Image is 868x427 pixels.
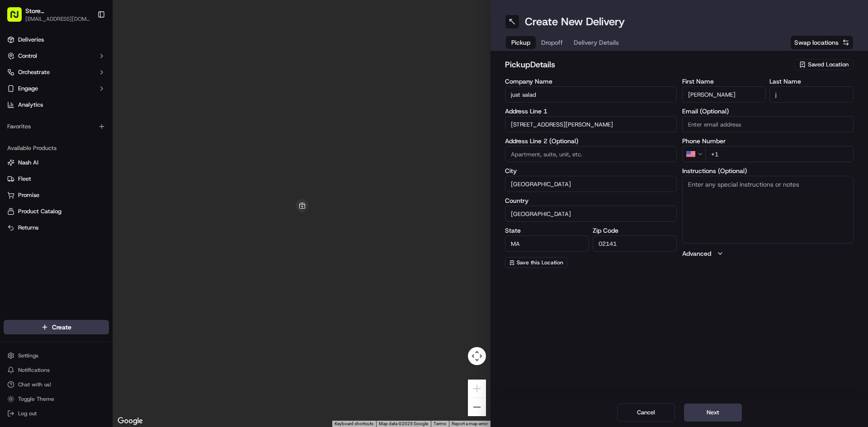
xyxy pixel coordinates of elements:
[4,378,109,391] button: Chat with us!
[617,404,675,422] button: Cancel
[52,323,71,332] span: Create
[525,14,625,29] h1: Create New Delivery
[790,35,854,50] button: Swap locations
[41,86,148,95] div: Start new chat
[434,421,446,426] a: Terms (opens in new tab)
[18,101,43,109] span: Analytics
[115,415,145,427] img: Google
[18,352,38,359] span: Settings
[28,140,73,147] span: [PERSON_NAME]
[682,78,766,84] label: First Name
[4,119,109,134] div: Favorites
[9,117,61,125] div: Past conversations
[505,227,589,234] label: State
[7,175,105,183] a: Fleet
[9,178,16,186] div: 📗
[5,174,73,190] a: 📗Knowledge Base
[80,140,99,147] span: [DATE]
[24,58,163,68] input: Got a question? Start typing here...
[19,86,35,103] img: 1738778727109-b901c2ba-d612-49f7-a14d-d897ce62d23f
[4,349,109,362] button: Settings
[505,146,677,162] input: Apartment, suite, unit, etc.
[18,178,69,187] span: Knowledge Base
[25,15,90,23] button: [EMAIL_ADDRESS][DOMAIN_NAME]
[808,61,849,69] span: Saved Location
[682,138,854,144] label: Phone Number
[4,364,109,376] button: Notifications
[18,36,44,44] span: Deliveries
[505,206,677,222] input: Enter country
[593,235,677,252] input: Enter zip code
[684,404,742,422] button: Next
[4,98,109,112] a: Analytics
[4,49,109,63] button: Control
[18,175,31,183] span: Fleet
[4,4,94,25] button: Store [GEOGRAPHIC_DATA], [GEOGRAPHIC_DATA] (Just Salad)[EMAIL_ADDRESS][DOMAIN_NAME]
[90,200,109,206] span: Pylon
[517,259,563,266] span: Save this Location
[505,86,677,103] input: Enter company name
[682,249,711,258] label: Advanced
[505,78,677,84] label: Company Name
[18,224,38,232] span: Returns
[75,140,78,147] span: •
[7,207,105,216] a: Product Catalog
[468,347,486,365] button: Map camera controls
[4,155,109,170] button: Nash AI
[379,421,428,426] span: Map data ©2025 Google
[505,108,677,114] label: Address Line 1
[505,176,677,192] input: Enter city
[769,86,854,103] input: Enter last name
[18,84,38,93] span: Engage
[18,381,51,388] span: Chat with us!
[505,197,677,204] label: Country
[140,116,165,127] button: See all
[574,38,619,47] span: Delivery Details
[682,116,854,132] input: Enter email address
[4,221,109,235] button: Returns
[154,89,165,100] button: Start new chat
[505,138,677,144] label: Address Line 2 (Optional)
[541,38,563,47] span: Dropoff
[4,188,109,202] button: Promise
[4,407,109,420] button: Log out
[18,410,37,417] span: Log out
[9,131,24,146] img: Angelique Valdez
[4,172,109,186] button: Fleet
[452,421,488,426] a: Report a map error
[468,380,486,398] button: Zoom in
[505,168,677,174] label: City
[7,191,105,199] a: Promise
[18,52,37,60] span: Control
[115,415,145,427] a: Open this area in Google Maps (opens a new window)
[18,395,54,403] span: Toggle Theme
[335,421,373,427] button: Keyboard shortcuts
[505,257,567,268] button: Save this Location
[41,95,124,103] div: We're available if you need us!
[593,227,677,234] label: Zip Code
[468,398,486,416] button: Zoom out
[682,86,766,103] input: Enter first name
[25,6,90,15] button: Store [GEOGRAPHIC_DATA], [GEOGRAPHIC_DATA] (Just Salad)
[505,235,589,252] input: Enter state
[4,204,109,219] button: Product Catalog
[4,141,109,155] div: Available Products
[18,207,61,216] span: Product Catalog
[9,36,165,51] p: Welcome 👋
[9,86,25,103] img: 1736555255976-a54dd68f-1ca7-489b-9aae-adbdc363a1c4
[769,78,854,84] label: Last Name
[4,65,109,80] button: Orchestrate
[9,9,27,27] img: Nash
[682,249,854,258] button: Advanced
[505,58,788,71] h2: pickup Details
[505,116,677,132] input: Enter address
[794,38,839,47] span: Swap locations
[64,199,109,206] a: Powered byPylon
[4,81,109,96] button: Engage
[4,393,109,405] button: Toggle Theme
[4,320,109,334] button: Create
[7,224,105,232] a: Returns
[682,108,854,114] label: Email (Optional)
